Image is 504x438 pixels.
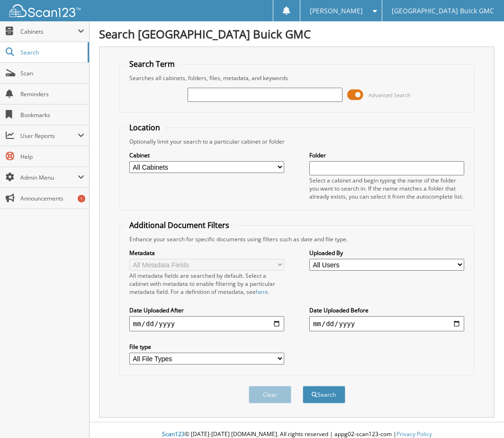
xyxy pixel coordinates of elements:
span: Advanced Search [369,91,411,99]
span: Bookmarks [20,111,84,119]
label: Date Uploaded Before [309,306,464,314]
legend: Search Term [125,59,180,69]
a: Privacy Policy [396,430,432,438]
legend: Additional Document Filters [125,220,234,230]
label: Folder [309,151,464,159]
img: scan123-logo-white.svg [9,4,81,17]
div: Searches all cabinets, folders, files, metadata, and keywords [125,74,469,82]
span: [GEOGRAPHIC_DATA] Buick GMC [392,8,494,14]
div: Select a cabinet and begin typing the name of the folder you want to search in. If the name match... [309,176,464,201]
input: start [129,316,284,331]
label: Cabinet [129,151,284,159]
button: Clear [249,386,291,403]
label: Date Uploaded After [129,306,284,314]
span: User Reports [20,132,78,140]
span: [PERSON_NAME] [310,8,363,14]
span: Search [20,48,83,56]
div: Optionally limit your search to a particular cabinet or folder [125,137,469,146]
a: here [256,288,268,296]
span: Scan123 [162,430,185,438]
span: Announcements [20,194,84,202]
button: Search [303,386,345,403]
label: File type [129,343,284,351]
span: Scan [20,69,84,77]
label: Metadata [129,249,284,257]
span: Help [20,153,84,161]
span: Cabinets [20,27,78,36]
legend: Location [125,122,165,133]
div: Enhance your search for specific documents using filters such as date and file type. [125,235,469,243]
div: All metadata fields are searched by default. Select a cabinet with metadata to enable filtering b... [129,272,284,296]
input: end [309,316,464,331]
span: Admin Menu [20,173,78,182]
h1: Search [GEOGRAPHIC_DATA] Buick GMC [99,26,495,42]
div: 1 [78,195,85,202]
span: Reminders [20,90,84,98]
label: Uploaded By [309,249,464,257]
